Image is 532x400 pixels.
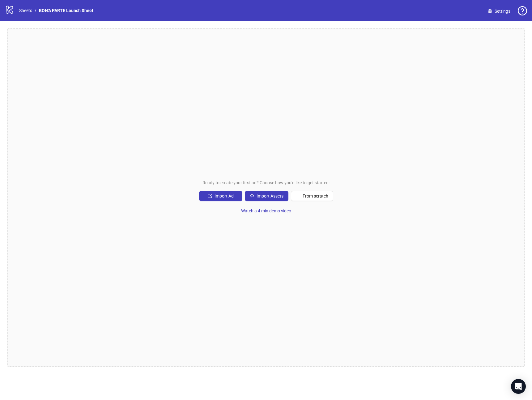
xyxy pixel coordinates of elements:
[236,206,296,216] button: Watch a 4 min demo video
[291,191,333,201] button: From scratch
[241,208,291,213] span: Watch a 4 min demo video
[208,194,212,198] span: import
[250,194,254,198] span: cloud-upload
[488,9,492,13] span: setting
[202,179,330,186] span: Ready to create your first ad? Choose how you'd like to get started:
[35,7,36,14] li: /
[511,379,526,394] div: Open Intercom Messenger
[38,7,95,14] a: BON'A PARTE Launch Sheet
[296,194,300,198] span: plus
[257,194,283,198] span: Import Assets
[18,7,33,14] a: Sheets
[495,8,510,15] span: Settings
[518,6,527,15] span: question-circle
[215,194,234,198] span: Import Ad
[199,191,242,201] button: Import Ad
[303,194,328,198] span: From scratch
[245,191,288,201] button: Import Assets
[483,6,515,16] a: Settings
